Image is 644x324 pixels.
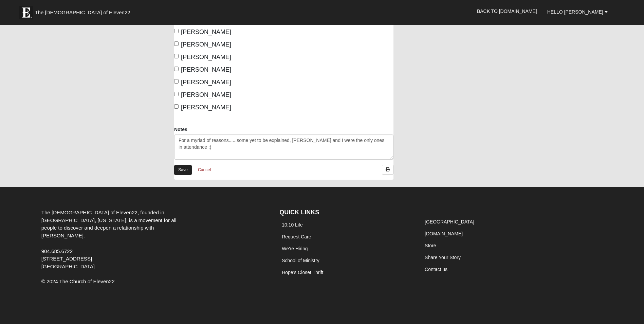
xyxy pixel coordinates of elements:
[194,165,215,175] a: Cancel
[16,2,152,19] a: The [DEMOGRAPHIC_DATA] of Eleven22
[181,54,231,60] span: [PERSON_NAME]
[282,246,308,251] a: We're Hiring
[282,258,319,263] a: School of Ministry
[382,165,393,175] a: Print Attendance Roster
[174,67,179,71] input: [PERSON_NAME]
[174,92,179,96] input: [PERSON_NAME]
[174,104,179,109] input: [PERSON_NAME]
[19,6,33,19] img: Eleven22 logo
[425,219,474,224] a: [GEOGRAPHIC_DATA]
[181,41,231,48] span: [PERSON_NAME]
[279,209,412,216] h4: QUICK LINKS
[41,264,95,269] span: [GEOGRAPHIC_DATA]
[174,79,179,84] input: [PERSON_NAME]
[35,9,130,16] span: The [DEMOGRAPHIC_DATA] of Eleven22
[36,209,195,271] div: The [DEMOGRAPHIC_DATA] of Eleven22, founded in [GEOGRAPHIC_DATA], [US_STATE], is a movement for a...
[425,255,461,260] a: Share Your Story
[174,29,179,33] input: [PERSON_NAME]
[41,278,115,284] span: © 2024 The Church of Eleven22
[425,231,463,236] a: [DOMAIN_NAME]
[174,165,192,175] a: Save
[472,3,542,20] a: Back to [DOMAIN_NAME]
[181,29,231,35] span: [PERSON_NAME]
[282,222,303,228] a: 10:10 Life
[181,79,231,86] span: [PERSON_NAME]
[174,54,179,58] input: [PERSON_NAME]
[547,9,603,15] span: Hello [PERSON_NAME]
[282,270,323,275] a: Hope's Closet Thrift
[181,91,231,98] span: [PERSON_NAME]
[282,234,311,239] a: Request Care
[174,126,187,133] label: Notes
[425,243,436,248] a: Store
[542,3,613,20] a: Hello [PERSON_NAME]
[181,66,231,73] span: [PERSON_NAME]
[425,267,447,272] a: Contact us
[181,104,231,111] span: [PERSON_NAME]
[174,41,179,46] input: [PERSON_NAME]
